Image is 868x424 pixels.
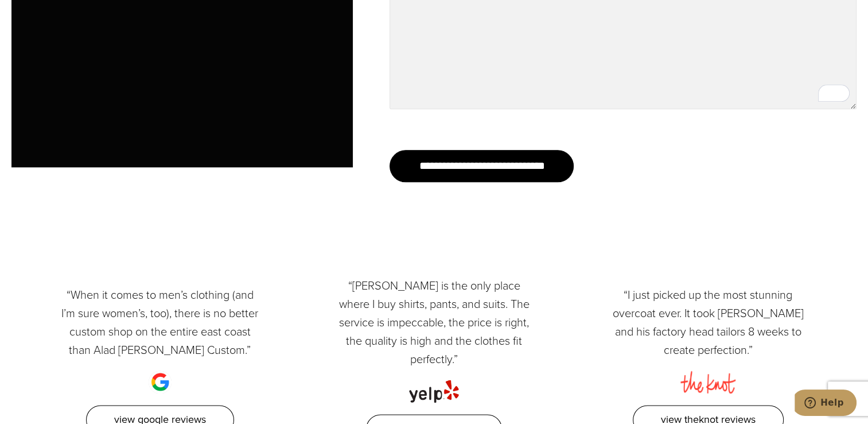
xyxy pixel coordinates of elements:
p: “I just picked up the most stunning overcoat ever. It took [PERSON_NAME] and his factory head tai... [608,286,808,359]
iframe: Opens a widget where you can chat to one of our agents [795,390,857,418]
img: google [149,359,172,394]
img: the knot [680,359,736,394]
p: “When it comes to men’s clothing (and I’m sure women’s, too), there is no better custom shop on t... [60,286,260,359]
img: yelp [409,368,460,403]
p: “[PERSON_NAME] is the only place where I buy shirts, pants, and suits. The service is impeccable,... [334,276,535,368]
